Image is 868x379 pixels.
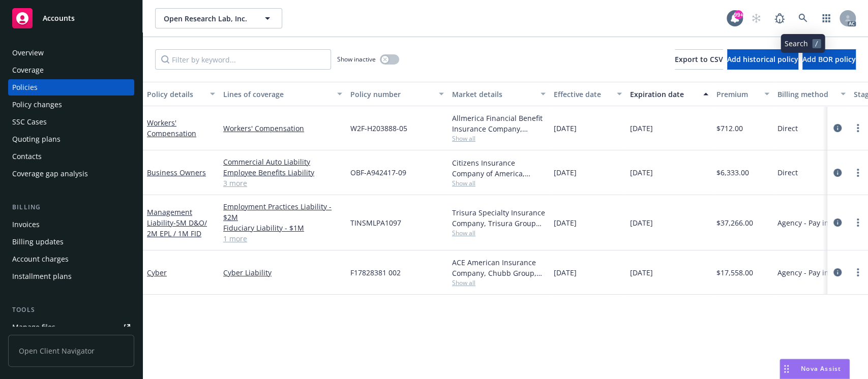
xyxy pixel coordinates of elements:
[147,168,206,177] a: Business Owners
[12,45,44,61] div: Overview
[777,123,798,134] span: Direct
[12,216,40,233] div: Invoices
[12,131,61,147] div: Quoting plans
[8,251,134,267] a: Account charges
[793,8,813,28] a: Search
[716,167,749,178] span: $6,333.00
[816,8,836,28] a: Switch app
[12,79,38,96] div: Policies
[147,218,207,238] span: - 5M D&O/ 2M EPL / 1M FID
[12,234,64,250] div: Billing updates
[769,8,790,28] a: Report a Bug
[8,268,134,285] a: Installment plans
[801,364,841,373] span: Nova Assist
[350,267,401,278] span: F17828381 002
[223,201,342,223] a: Employment Practices Liability - $2M
[554,267,577,278] span: [DATE]
[8,62,134,78] a: Coverage
[831,167,844,179] a: circleInformation
[337,55,376,64] span: Show inactive
[550,82,626,106] button: Effective date
[452,113,546,134] div: Allmerica Financial Benefit Insurance Company, Hanover Insurance Group
[8,4,134,33] a: Accounts
[8,148,134,165] a: Contacts
[8,305,134,315] div: Tools
[716,217,753,228] span: $37,266.00
[852,167,864,179] a: more
[831,122,844,134] a: circleInformation
[727,54,798,64] span: Add historical policy
[554,167,577,178] span: [DATE]
[223,89,331,100] div: Lines of coverage
[164,13,252,24] span: Open Research Lab, Inc.
[675,54,723,64] span: Export to CSV
[8,79,134,96] a: Policies
[630,123,653,134] span: [DATE]
[8,234,134,250] a: Billing updates
[712,82,773,106] button: Premium
[350,217,401,228] span: TINSMLPA1097
[12,62,44,78] div: Coverage
[12,97,62,113] div: Policy changes
[452,157,546,179] div: Citizens Insurance Company of America, Hanover Insurance Group
[155,8,282,28] button: Open Research Lab, Inc.
[852,122,864,134] a: more
[12,166,88,182] div: Coverage gap analysis
[831,216,844,229] a: circleInformation
[350,167,406,178] span: OBF-A942417-09
[780,359,793,378] div: Drag to move
[727,49,798,70] button: Add historical policy
[852,216,864,229] a: more
[780,359,850,379] button: Nova Assist
[346,82,448,106] button: Policy number
[147,118,196,138] a: Workers' Compensation
[716,267,753,278] span: $17,558.00
[223,156,342,167] a: Commercial Auto Liability
[802,49,856,70] button: Add BOR policy
[223,167,342,178] a: Employee Benefits Liability
[8,216,134,233] a: Invoices
[777,167,798,178] span: Direct
[554,123,577,134] span: [DATE]
[223,267,342,278] a: Cyber Liability
[12,148,42,165] div: Contacts
[554,89,611,100] div: Effective date
[773,82,850,106] button: Billing method
[452,278,546,287] span: Show all
[716,89,758,100] div: Premium
[626,82,712,106] button: Expiration date
[675,49,723,70] button: Export to CSV
[716,123,743,134] span: $712.00
[831,266,844,278] a: circleInformation
[8,335,134,367] span: Open Client Navigator
[223,123,342,134] a: Workers' Compensation
[448,82,550,106] button: Market details
[147,268,167,277] a: Cyber
[219,82,346,106] button: Lines of coverage
[777,89,834,100] div: Billing method
[350,123,407,134] span: W2F-H203888-05
[452,134,546,143] span: Show all
[802,54,856,64] span: Add BOR policy
[777,217,842,228] span: Agency - Pay in full
[155,49,331,70] input: Filter by keyword...
[223,223,342,233] a: Fiduciary Liability - $1M
[12,114,47,130] div: SSC Cases
[223,233,342,244] a: 1 more
[8,131,134,147] a: Quoting plans
[223,178,342,188] a: 3 more
[852,266,864,278] a: more
[8,114,134,130] a: SSC Cases
[8,45,134,61] a: Overview
[8,97,134,113] a: Policy changes
[630,167,653,178] span: [DATE]
[143,82,219,106] button: Policy details
[452,207,546,229] div: Trisura Specialty Insurance Company, Trisura Group Ltd., RT Specialty Insurance Services, LLC (RS...
[777,267,842,278] span: Agency - Pay in full
[452,257,546,278] div: ACE American Insurance Company, Chubb Group, RT Specialty Insurance Services, LLC (RSG Specialty,...
[147,207,207,238] a: Management Liability
[12,268,72,285] div: Installment plans
[8,202,134,212] div: Billing
[630,267,653,278] span: [DATE]
[452,229,546,237] span: Show all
